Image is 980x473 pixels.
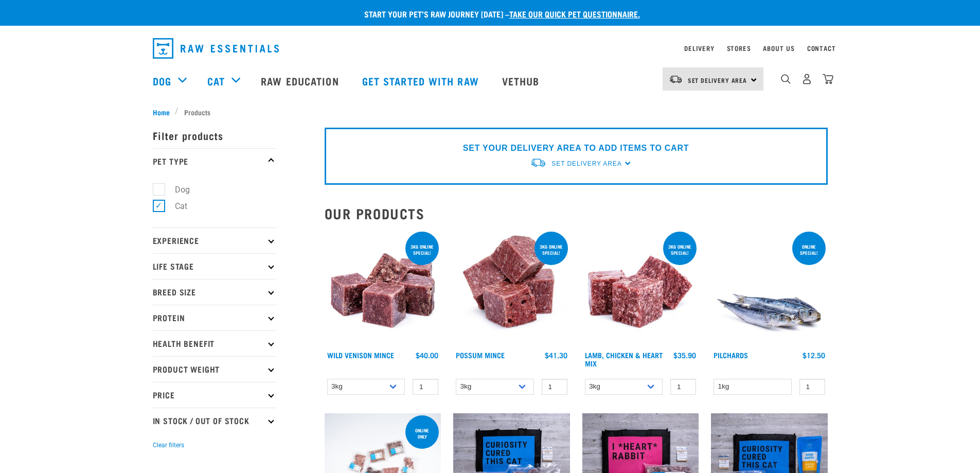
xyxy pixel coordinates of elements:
[153,441,184,450] button: Clear filters
[463,142,689,154] p: SET YOUR DELIVERY AREA TO ADD ITEMS TO CART
[763,46,794,50] a: About Us
[585,353,663,365] a: Lamb, Chicken & Heart Mix
[207,73,225,89] a: Cat
[153,107,828,117] nav: breadcrumbs
[153,356,276,382] p: Product Weight
[582,230,699,346] img: 1124 Lamb Chicken Heart Mix 01
[714,353,748,357] a: Pilchards
[153,408,276,433] p: In Stock / Out Of Stock
[727,46,751,50] a: Stores
[153,330,276,356] p: Health Benefit
[153,73,171,89] a: Dog
[153,107,170,117] span: Home
[158,183,194,196] label: Dog
[456,353,505,357] a: Possum Mince
[803,351,825,359] div: $12.50
[670,379,696,395] input: 1
[327,353,394,357] a: Wild Venison Mince
[542,379,567,395] input: 1
[413,379,438,395] input: 1
[792,239,826,260] div: ONLINE SPECIAL!
[153,253,276,279] p: Life Stage
[823,74,833,84] img: home-icon@2x.png
[153,279,276,305] p: Breed Size
[453,230,570,346] img: 1102 Possum Mince 01
[153,38,279,59] img: Raw Essentials Logo
[153,382,276,408] p: Price
[509,11,640,16] a: take our quick pet questionnaire.
[153,107,175,117] a: Home
[492,60,553,101] a: Vethub
[799,379,825,395] input: 1
[551,160,621,167] span: Set Delivery Area
[352,60,492,101] a: Get started with Raw
[405,239,439,260] div: 3kg online special!
[405,423,439,444] div: ONLINE ONLY
[711,230,828,346] img: Four Whole Pilchards
[325,205,828,221] h2: Our Products
[153,148,276,174] p: Pet Type
[416,351,438,359] div: $40.00
[669,75,683,84] img: van-moving.png
[801,74,812,84] img: user.png
[251,60,351,101] a: Raw Education
[534,239,568,260] div: 3kg online special!
[153,227,276,253] p: Experience
[153,305,276,330] p: Protein
[688,78,747,82] span: Set Delivery Area
[530,157,546,168] img: van-moving.png
[807,46,836,50] a: Contact
[153,122,276,148] p: Filter products
[158,200,191,213] label: Cat
[673,351,696,359] div: $35.90
[325,230,441,346] img: Pile Of Cubed Wild Venison Mince For Pets
[781,74,791,84] img: home-icon-1@2x.png
[145,34,836,63] nav: dropdown navigation
[663,239,697,260] div: 3kg online special!
[545,351,567,359] div: $41.30
[684,46,714,50] a: Delivery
